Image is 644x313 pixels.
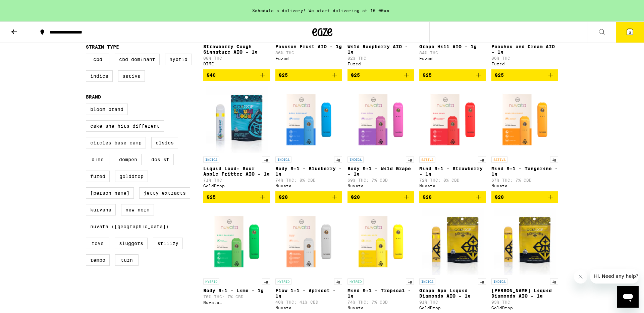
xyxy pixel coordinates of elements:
p: HYBRID [275,278,291,285]
p: INDICA [275,156,291,163]
p: Peaches and Cream AIO - 1g [491,44,558,55]
p: [PERSON_NAME] Liquid Diamonds AIO - 1g [491,288,558,299]
button: Add to bag [419,69,486,81]
label: Circles Base Camp [86,137,146,148]
p: 93% THC [491,300,558,304]
label: CLSICS [151,137,178,148]
p: HYBRID [203,278,219,285]
p: 1g [406,278,414,285]
label: STIIIZY [153,238,183,249]
span: $25 [495,72,504,78]
label: Dosist [147,154,174,165]
p: Flow 1:1 - Apricot - 1g [275,288,342,299]
p: HYBRID [347,278,364,285]
p: Body 9:1 - Lime - 1g [203,288,270,293]
span: $28 [279,194,288,200]
a: Open page for Mind 9:1 - Strawberry - 1g from Nuvata (CA) [419,86,486,191]
label: CBD Dominant [115,54,160,65]
span: $40 [207,72,216,78]
p: 1g [478,278,486,285]
p: 84% THC [419,51,486,55]
label: Hybrid [165,54,192,65]
p: Mind 9:1 - Tangerine - 1g [491,166,558,177]
p: SATIVA [419,156,435,163]
p: 69% THC: 7% CBD [347,178,414,182]
p: 82% THC [347,56,414,60]
div: Nuvata ([GEOGRAPHIC_DATA]) [419,184,486,188]
p: 1g [262,278,270,285]
span: $25 [279,72,288,78]
button: Add to bag [491,69,558,81]
p: 74% THC: 8% CBD [275,178,342,182]
p: 91% THC [419,300,486,304]
img: Nuvata (CA) - Flow 1:1 - Apricot - 1g [275,208,342,275]
p: 86% THC [275,51,342,55]
a: Open page for Body 9:1 - Wild Grape - 1g from Nuvata (CA) [347,86,414,191]
img: Nuvata (CA) - Mind 9:1 - Tropical - 1g [347,208,414,275]
p: Body 9:1 - Blueberry - 1g [275,166,342,177]
img: Nuvata (CA) - Mind 9:1 - Strawberry - 1g [419,86,486,153]
label: Nuvata ([GEOGRAPHIC_DATA]) [86,221,173,232]
p: INDICA [419,278,435,285]
a: Open page for Mind 9:1 - Tangerine - 1g from Nuvata (CA) [491,86,558,191]
legend: Brand [86,94,101,100]
p: 1g [550,278,558,285]
p: Grape Hill AIO - 1g [419,44,486,49]
div: Nuvata ([GEOGRAPHIC_DATA]) [203,300,270,305]
img: Nuvata (CA) - Body 9:1 - Wild Grape - 1g [347,86,414,153]
p: 1g [334,278,342,285]
button: Add to bag [347,69,414,81]
img: Nuvata (CA) - Body 9:1 - Lime - 1g [203,208,270,275]
button: Add to bag [203,69,270,81]
button: Add to bag [275,191,342,203]
div: Fuzed [491,62,558,66]
label: Sluggers [115,238,148,249]
label: GoldDrop [115,171,148,182]
span: $28 [423,194,432,200]
label: Tempo [86,254,110,266]
p: 74% THC: 7% CBD [347,300,414,304]
p: 1g [262,156,270,163]
p: 1g [406,156,414,163]
label: CBD [86,54,109,65]
p: 86% THC [491,56,558,60]
p: INDICA [347,156,364,163]
label: turn [115,254,139,266]
iframe: Message from company [590,269,639,284]
span: $28 [495,194,504,200]
a: Open page for Liquid Loud: Sour Apple Fritter AIO - 1g from GoldDrop [203,86,270,191]
label: Dompen [115,154,142,165]
p: Wild Raspberry AIO - 1g [347,44,414,55]
img: GoldDrop - Grape Ape Liquid Diamonds AIO - 1g [422,208,484,275]
label: Bloom Brand [86,104,128,115]
p: 40% THC: 41% CBD [275,300,342,304]
label: Kurvana [86,204,116,215]
div: GoldDrop [419,306,486,310]
img: GoldDrop - King Louis Liquid Diamonds AIO - 1g [494,208,556,275]
button: Add to bag [347,191,414,203]
div: GoldDrop [491,306,558,310]
span: $25 [423,72,432,78]
p: SATIVA [491,156,507,163]
p: Liquid Loud: Sour Apple Fritter AIO - 1g [203,166,270,177]
button: Add to bag [419,191,486,203]
p: 1g [550,156,558,163]
label: Fuzed [86,171,110,182]
label: [PERSON_NAME] [86,187,134,199]
div: Fuzed [347,62,414,66]
button: 3 [616,22,644,43]
img: Nuvata (CA) - Body 9:1 - Blueberry - 1g [275,86,342,153]
button: Add to bag [491,191,558,203]
p: Grape Ape Liquid Diamonds AIO - 1g [419,288,486,299]
div: Nuvata ([GEOGRAPHIC_DATA]) [347,184,414,188]
iframe: Button to launch messaging window [617,286,639,308]
div: GoldDrop [203,184,270,188]
span: $25 [351,72,360,78]
label: New Norm [121,204,154,215]
p: Body 9:1 - Wild Grape - 1g [347,166,414,177]
label: Cake She Hits Different [86,120,164,132]
label: DIME [86,154,109,165]
p: 88% THC [203,56,270,60]
button: Add to bag [275,69,342,81]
